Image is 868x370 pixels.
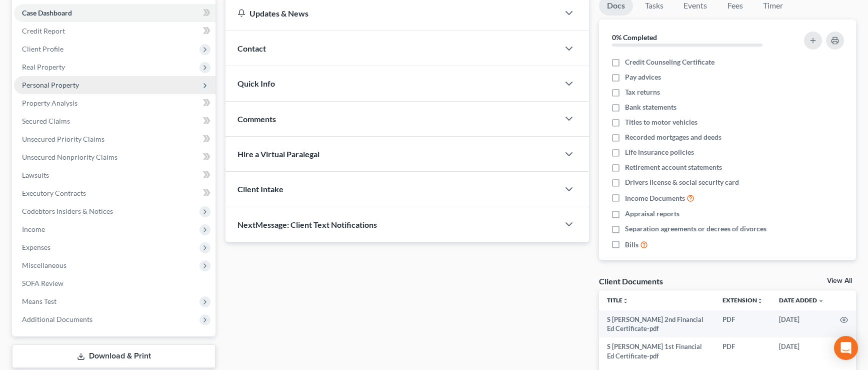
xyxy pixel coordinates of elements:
[22,45,63,53] span: Client Profile
[714,310,771,338] td: PDF
[722,296,763,304] a: Extensionunfold_more
[757,298,763,304] i: unfold_more
[237,79,275,88] span: Quick Info
[599,310,714,338] td: S [PERSON_NAME] 2nd Financial Ed Certificate-pdf
[625,102,676,112] span: Bank statements
[625,72,661,82] span: Pay advices
[22,63,65,71] span: Real Property
[14,274,215,292] a: SOFA Review
[22,189,86,197] span: Executory Contracts
[625,193,685,203] span: Income Documents
[818,298,824,304] i: expand_more
[22,99,77,107] span: Property Analysis
[771,310,832,338] td: [DATE]
[22,81,79,89] span: Personal Property
[625,240,638,250] span: Bills
[771,337,832,365] td: [DATE]
[625,224,766,234] span: Separation agreements or decrees of divorces
[14,22,215,40] a: Credit Report
[599,337,714,365] td: S [PERSON_NAME] 1st Financial Ed Certificate-pdf
[22,279,63,287] span: SOFA Review
[14,94,215,112] a: Property Analysis
[22,27,65,35] span: Credit Report
[22,261,66,269] span: Miscellaneous
[14,4,215,22] a: Case Dashboard
[237,220,377,229] span: NextMessage: Client Text Notifications
[22,225,45,233] span: Income
[625,177,739,187] span: Drivers license & social security card
[12,344,215,368] a: Download & Print
[625,209,679,219] span: Appraisal reports
[22,207,113,215] span: Codebtors Insiders & Notices
[625,87,660,97] span: Tax returns
[779,296,824,304] a: Date Added expand_more
[14,112,215,130] a: Secured Claims
[22,315,92,323] span: Additional Documents
[625,147,694,157] span: Life insurance policies
[625,57,714,67] span: Credit Counseling Certificate
[237,8,547,19] div: Updates & News
[22,135,104,143] span: Unsecured Priority Claims
[607,296,628,304] a: Titleunfold_more
[599,276,663,286] div: Client Documents
[22,117,70,125] span: Secured Claims
[622,298,628,304] i: unfold_more
[625,117,697,127] span: Titles to motor vehicles
[834,336,858,360] div: Open Intercom Messenger
[237,149,319,159] span: Hire a Virtual Paralegal
[14,130,215,148] a: Unsecured Priority Claims
[14,184,215,202] a: Executory Contracts
[237,184,283,194] span: Client Intake
[22,153,117,161] span: Unsecured Nonpriority Claims
[625,162,722,172] span: Retirement account statements
[22,171,49,179] span: Lawsuits
[237,114,276,124] span: Comments
[22,9,72,17] span: Case Dashboard
[22,243,50,251] span: Expenses
[612,33,657,42] strong: 0% Completed
[22,297,56,305] span: Means Test
[625,132,721,142] span: Recorded mortgages and deeds
[714,337,771,365] td: PDF
[14,166,215,184] a: Lawsuits
[827,277,852,284] a: View All
[237,44,266,53] span: Contact
[14,148,215,166] a: Unsecured Nonpriority Claims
